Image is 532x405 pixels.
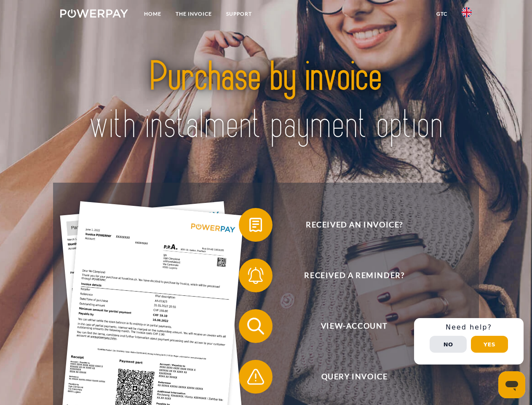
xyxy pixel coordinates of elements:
a: THE INVOICE [168,6,219,22]
span: Received an invoice? [251,208,457,242]
h3: Need help? [419,323,519,332]
button: Yes [471,336,508,353]
a: Support [219,6,259,22]
img: qb_bell.svg [245,265,266,286]
a: GTC [429,6,454,22]
button: Query Invoice [239,360,458,394]
button: Received an invoice? [239,208,458,242]
button: No [430,336,467,353]
a: Home [137,6,168,22]
img: qb_bill.svg [245,214,266,235]
iframe: Button to launch messaging window [498,371,525,398]
span: Received a reminder? [251,259,457,292]
img: logo-powerpay-white.svg [60,9,128,18]
button: Received a reminder? [239,259,458,292]
img: title-powerpay_en.svg [80,40,452,162]
img: qb_warning.svg [245,366,266,387]
img: qb_search.svg [245,316,266,337]
div: Schnellhilfe [414,318,524,364]
span: Query Invoice [251,360,457,394]
button: View-Account [239,309,458,343]
img: en [462,7,472,17]
span: View-Account [251,309,457,343]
